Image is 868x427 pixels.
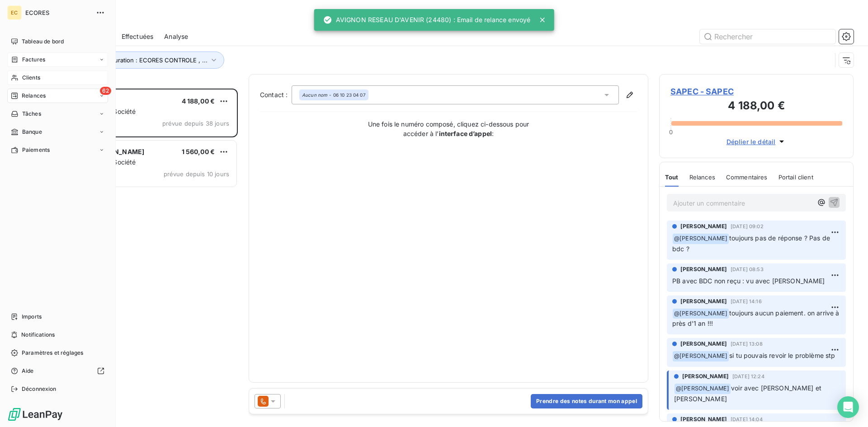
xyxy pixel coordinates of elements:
span: Portail client [778,174,813,181]
span: Déconnexion [22,385,57,393]
h3: 4 188,00 € [670,98,842,116]
div: grid [43,89,238,427]
span: [DATE] 09:02 [731,224,764,229]
span: prévue depuis 38 jours [162,120,229,127]
span: Factures [22,56,45,64]
span: @ [PERSON_NAME] [673,309,729,319]
span: Relances [689,174,715,181]
span: Effectuées [122,32,154,41]
span: Aide [22,367,34,375]
span: voir avec [PERSON_NAME] et [PERSON_NAME] [674,384,823,403]
span: [DATE] 13:08 [731,341,763,347]
span: Entité de facturation : ECORES CONTROLE , ... [77,56,208,64]
span: [DATE] 08:53 [731,267,764,272]
span: [DATE] 12:24 [732,374,764,379]
span: Commentaires [726,174,768,181]
span: toujours aucun paiement. on arrive à près d'1 an !!! [672,309,841,328]
span: Tableau de bord [22,38,64,46]
span: [PERSON_NAME] [680,297,727,305]
span: 4 188,00 € [182,97,215,105]
span: Analyse [164,32,188,41]
span: [PERSON_NAME] [682,372,729,380]
div: AVIGNON RESEAU D'AVENIR (24480) : Email de relance envoyé [323,12,531,28]
span: [PERSON_NAME] [680,265,727,273]
span: Clients [22,74,40,82]
p: Une fois le numéro composé, cliquez ci-dessous pour accéder à l’ : [358,119,539,138]
button: Déplier le détail [724,136,789,147]
div: Open Intercom Messenger [837,396,859,418]
div: EC [7,5,22,20]
span: Tâches [22,110,41,118]
span: @ [PERSON_NAME] [673,234,729,244]
input: Rechercher [700,29,835,44]
span: SAPEC - SAPEC [670,85,842,98]
span: [DATE] 14:04 [731,417,763,422]
span: [PERSON_NAME] [680,222,727,230]
span: @ [PERSON_NAME] [673,351,729,361]
span: @ [PERSON_NAME] [675,384,731,394]
span: Imports [22,313,42,321]
button: Prendre des notes durant mon appel [531,394,642,408]
strong: interface d’appel [439,130,492,137]
span: Relances [22,92,46,100]
span: [PERSON_NAME] [680,340,727,348]
span: Notifications [21,331,55,339]
span: si tu pouvais revoir le problème stp [729,352,835,359]
span: Paramètres et réglages [22,349,83,357]
span: Paiements [22,146,50,154]
span: Déplier le détail [726,137,776,146]
a: Aide [7,364,108,378]
label: Contact : [260,90,292,99]
button: Entité de facturation : ECORES CONTROLE , ... [64,52,224,69]
em: Aucun nom [302,92,327,98]
span: toujours pas de réponse ? Pas de bdc ? [672,234,832,253]
span: [DATE] 14:16 [731,299,762,304]
span: PB avec BDC non reçu : vu avec [PERSON_NAME] [672,277,825,285]
img: Logo LeanPay [7,407,63,422]
span: 1 560,00 € [182,148,215,155]
span: Banque [22,128,42,136]
span: 62 [100,87,111,95]
span: [PERSON_NAME] [680,415,727,423]
span: 0 [669,128,673,136]
span: ECORES [25,9,90,16]
div: - 06 10 23 04 07 [302,92,366,98]
span: prévue depuis 10 jours [164,170,229,178]
span: Tout [665,174,679,181]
